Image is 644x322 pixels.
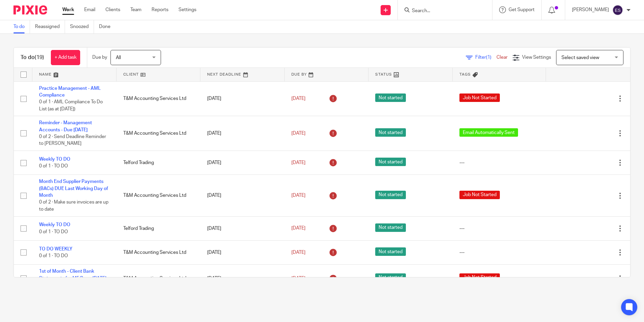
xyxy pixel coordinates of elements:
[39,247,72,251] a: TO DO WEEKLY
[39,100,103,111] span: 0 of 1 · AML Compliance To Do List (as at [DATE])
[375,223,406,232] span: Not started
[39,86,101,98] a: Practice Management - AML Compliance
[35,20,65,33] a: Reassigned
[39,164,68,168] span: 0 of 1 · TO DO
[70,20,94,33] a: Snoozed
[92,54,107,61] p: Due by
[459,191,500,199] span: Job Not Started
[39,253,68,258] span: 0 of 1 · TO DO
[51,50,80,65] a: + Add task
[105,6,120,13] a: Clients
[561,55,599,60] span: Select saved view
[117,81,201,116] td: T&M Accounting Services Ltd
[509,7,535,12] span: Get Support
[39,269,106,280] a: 1st of Month - Client Bank Statements for ME Rec - [DATE]
[200,81,285,116] td: [DATE]
[130,6,141,13] a: Team
[459,128,518,137] span: Email Automatically Sent
[117,175,201,216] td: T&M Accounting Services Ltd
[116,55,121,60] span: All
[375,158,406,166] span: Not started
[117,265,201,292] td: T&M Accounting Services Ltd
[459,225,540,232] div: ---
[459,249,540,256] div: ---
[291,160,305,165] span: [DATE]
[117,151,201,175] td: Telford Trading
[375,191,406,199] span: Not started
[375,247,406,256] span: Not started
[486,55,491,60] span: (1)
[21,54,44,61] h1: To do
[39,200,108,212] span: 0 of 2 · Make sure invoices are up to date
[117,216,201,240] td: Telford Trading
[522,55,551,60] span: View Settings
[39,134,106,146] span: 0 of 2 · Send Deadline Reminder to [PERSON_NAME]
[291,276,305,281] span: [DATE]
[200,116,285,151] td: [DATE]
[39,179,108,198] a: Month End Supplier Payments (BACs) DUE Last Working Day of Month
[572,6,609,13] p: [PERSON_NAME]
[200,175,285,216] td: [DATE]
[39,222,70,227] a: Weekly TO DO
[39,120,92,132] a: Reminder - Management Accounts - Due [DATE]
[200,265,285,292] td: [DATE]
[13,5,47,15] img: Pixie
[375,273,406,282] span: Not started
[459,273,500,282] span: Job Not Started
[459,73,471,76] span: Tags
[13,20,30,33] a: To do
[39,157,70,162] a: Weekly TO DO
[291,250,305,255] span: [DATE]
[411,8,472,14] input: Search
[375,93,406,102] span: Not started
[99,20,116,33] a: Done
[200,151,285,175] td: [DATE]
[459,93,500,102] span: Job Not Started
[35,55,44,60] span: (19)
[475,55,496,60] span: Filter
[612,5,623,16] img: svg%3E
[496,55,508,60] a: Clear
[291,96,305,101] span: [DATE]
[179,6,196,13] a: Settings
[200,241,285,265] td: [DATE]
[117,116,201,151] td: T&M Accounting Services Ltd
[84,6,95,13] a: Email
[459,159,540,166] div: ---
[62,6,74,13] a: Work
[291,131,305,136] span: [DATE]
[117,241,201,265] td: T&M Accounting Services Ltd
[152,6,168,13] a: Reports
[291,193,305,198] span: [DATE]
[39,230,68,234] span: 0 of 1 · TO DO
[200,216,285,240] td: [DATE]
[375,128,406,137] span: Not started
[291,226,305,231] span: [DATE]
